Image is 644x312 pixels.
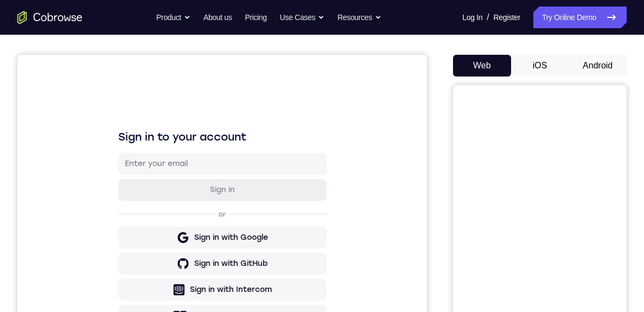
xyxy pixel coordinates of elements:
[174,256,253,266] div: Sign in with Zendesk
[569,55,627,77] button: Android
[199,155,211,164] p: or
[533,7,627,28] a: Try Online Demo
[173,230,254,240] div: Sign in with Intercom
[494,7,520,28] a: Register
[337,7,381,28] button: Resources
[101,124,309,146] button: Sign in
[101,198,309,220] button: Sign in with GitHub
[511,55,569,77] button: iOS
[156,7,190,28] button: Product
[487,11,489,24] span: /
[184,281,262,289] a: Create a new account
[17,11,82,24] a: Go to the home page
[101,74,309,90] h1: Sign in to your account
[177,203,250,214] div: Sign in with GitHub
[177,177,251,188] div: Sign in with Google
[101,281,309,289] p: Don't have an account?
[101,224,309,246] button: Sign in with Intercom
[203,7,232,28] a: About us
[245,7,266,28] a: Pricing
[101,172,309,194] button: Sign in with Google
[101,250,309,272] button: Sign in with Zendesk
[107,104,303,114] input: Enter your email
[453,55,511,77] button: Web
[280,7,324,28] button: Use Cases
[462,7,482,28] a: Log In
